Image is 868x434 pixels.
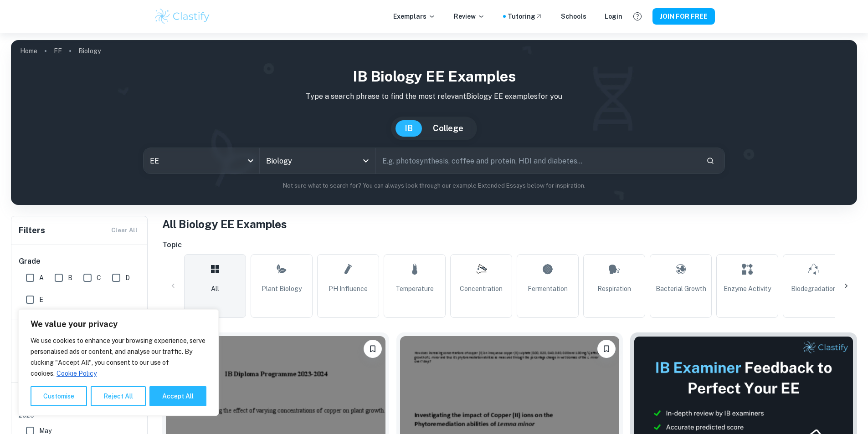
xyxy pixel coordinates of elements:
[630,9,645,24] button: Help and Feedback
[20,45,37,57] a: Home
[18,91,850,102] p: Type a search phrase to find the most relevant Biology EE examples for you
[262,284,302,294] span: Plant Biology
[56,369,97,378] a: Cookie Policy
[78,46,101,56] p: Biology
[149,386,206,406] button: Accept All
[329,284,368,294] span: pH Influence
[528,284,568,294] span: Fermentation
[144,148,259,174] div: EE
[54,45,62,57] a: EE
[703,153,718,168] button: Search
[19,412,141,420] span: 2026
[97,273,101,283] span: C
[652,8,715,25] button: JOIN FOR FREE
[724,284,771,294] span: Enzyme Activity
[31,319,206,330] p: We value your privacy
[561,11,586,21] a: Schools
[19,256,141,267] h6: Grade
[597,340,616,358] button: Please log in to bookmark exemplars
[162,216,857,232] h1: All Biology EE Examples
[11,40,857,205] img: profile cover
[91,386,146,406] button: Reject All
[597,284,631,294] span: Respiration
[508,11,543,21] a: Tutoring
[395,284,434,294] span: Temperature
[360,154,372,167] button: Open
[605,11,622,21] a: Login
[68,273,72,283] span: B
[364,340,382,358] button: Please log in to bookmark exemplars
[791,284,837,294] span: Biodegradation
[19,224,45,237] h6: Filters
[18,181,850,190] p: Not sure what to search for? You can always look through our example Extended Essays below for in...
[656,284,706,294] span: Bacterial Growth
[393,11,436,21] p: Exemplars
[31,335,206,379] p: We use cookies to enhance your browsing experience, serve personalised ads or content, and analys...
[18,309,219,416] div: We value your privacy
[211,284,219,294] span: All
[125,273,130,283] span: D
[454,11,485,21] p: Review
[460,284,503,294] span: Concentration
[39,295,43,305] span: E
[395,120,422,137] button: IB
[18,66,850,87] h1: IB Biology EE examples
[31,386,87,406] button: Customise
[376,148,699,174] input: E.g. photosynthesis, coffee and protein, HDI and diabetes...
[39,273,44,283] span: A
[162,240,857,250] h6: Topic
[424,120,473,137] button: College
[154,7,211,26] img: Clastify logo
